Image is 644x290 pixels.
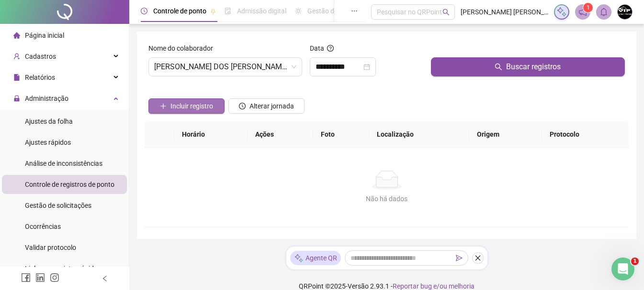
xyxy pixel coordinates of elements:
span: lock [13,95,20,102]
span: close [475,255,481,261]
span: pushpin [210,9,216,14]
th: Localização [369,121,470,148]
button: Buscar registros [431,57,625,76]
span: linkedin [35,273,45,282]
span: Reportar bug e/ou melhoria [393,282,475,290]
span: Análise de inconsistências [25,160,102,167]
a: Alterar jornada [228,103,305,111]
div: Não há dados [156,193,617,204]
span: plus [160,103,167,109]
span: Link para registro rápido [25,265,98,272]
span: user-add [13,53,20,60]
span: left [102,275,108,282]
div: Agente QR [290,251,341,265]
span: clock-circle [141,8,147,14]
span: Relatórios [25,74,55,81]
iframe: Intercom live chat [611,258,634,280]
span: Incluir registro [170,101,213,111]
img: sparkle-icon.fc2bf0ac1784a2077858766a79e2daf3.svg [294,253,304,263]
span: Controle de registros de ponto [25,181,114,188]
button: Alterar jornada [228,98,305,114]
span: send [456,255,463,261]
span: Alterar jornada [249,101,294,111]
span: ellipsis [351,8,358,14]
span: Versão [348,282,369,290]
span: Gestão de solicitações [25,202,91,209]
span: [PERSON_NAME] [PERSON_NAME] - VIP FUNILARIA E PINTURAS [461,7,548,17]
span: Ajustes da folha [25,118,73,125]
span: ADAILTON DIAS DOS SANTOS [154,58,296,76]
span: search [495,63,502,71]
span: bell [599,8,608,16]
span: Gestão de férias [307,7,356,15]
span: Controle de ponto [153,7,206,15]
span: Cadastros [25,53,56,60]
button: Incluir registro [148,98,225,114]
span: file [13,74,20,81]
th: Ações [248,121,313,148]
span: Administração [25,95,68,102]
th: Foto [313,121,369,148]
span: facebook [21,273,31,282]
span: file-done [225,8,231,14]
span: search [442,9,450,16]
span: Ocorrências [25,223,61,230]
span: Data [310,44,324,52]
span: 1 [631,258,639,265]
span: Admissão digital [237,7,286,15]
label: Nome do colaborador [148,43,219,54]
span: Ajustes rápidos [25,139,71,146]
span: question-circle [327,45,334,52]
sup: 1 [583,3,593,12]
span: instagram [50,273,59,282]
span: Buscar registros [506,61,561,73]
span: 1 [587,4,590,11]
span: clock-circle [239,103,246,109]
img: 78646 [618,5,632,19]
span: Página inicial [25,32,64,39]
span: notification [578,8,587,16]
span: home [13,32,20,39]
th: Protocolo [542,121,629,148]
span: Validar protocolo [25,244,76,251]
img: sparkle-icon.fc2bf0ac1784a2077858766a79e2daf3.svg [556,7,567,17]
th: Horário [174,121,248,148]
span: sun [295,8,302,14]
th: Origem [469,121,542,148]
